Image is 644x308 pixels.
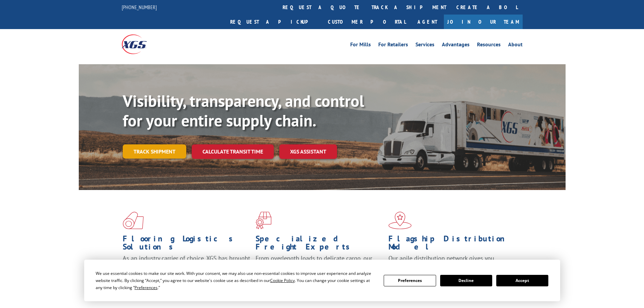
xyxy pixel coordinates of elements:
[256,254,383,284] p: From overlength loads to delicate cargo, our experienced staff knows the best way to move your fr...
[388,254,513,270] span: Our agile distribution network gives you nationwide inventory management on demand.
[415,42,434,49] a: Services
[122,4,157,10] a: [PHONE_NUMBER]
[123,90,364,131] b: Visibility, transparency, and control for your entire supply chain.
[123,144,186,159] a: Track shipment
[388,235,516,254] h1: Flagship Distribution Model
[256,235,383,254] h1: Specialized Freight Experts
[323,15,411,29] a: Customer Portal
[388,212,412,229] img: xgs-icon-flagship-distribution-model-red
[123,254,250,278] span: As an industry carrier of choice, XGS has brought innovation and dedication to flooring logistics...
[256,212,271,229] img: xgs-icon-focused-on-flooring-red
[270,278,295,283] span: Cookie Policy
[84,260,560,301] div: Cookie Consent Prompt
[96,270,376,291] div: We use essential cookies to make our site work. With your consent, we may also use non-essential ...
[378,42,408,49] a: For Retailers
[442,42,470,49] a: Advantages
[496,275,548,286] button: Accept
[135,285,158,290] span: Preferences
[123,212,144,229] img: xgs-icon-total-supply-chain-intelligence-red
[384,275,436,286] button: Preferences
[225,15,323,29] a: Request a pickup
[508,42,523,49] a: About
[350,42,371,49] a: For Mills
[477,42,501,49] a: Resources
[279,144,337,159] a: XGS ASSISTANT
[123,235,251,254] h1: Flooring Logistics Solutions
[192,144,274,159] a: Calculate transit time
[411,15,444,29] a: Agent
[444,15,523,29] a: Join Our Team
[440,275,492,286] button: Decline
